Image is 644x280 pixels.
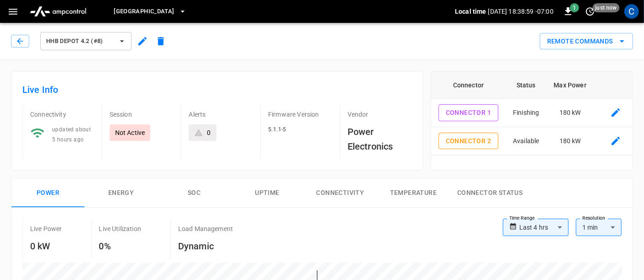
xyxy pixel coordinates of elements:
div: Last 4 hrs [519,219,569,236]
td: 180 kW [546,99,593,127]
button: Connectivity [304,178,377,208]
td: 180 kW [546,127,593,156]
table: connector table [431,71,638,155]
span: 1 [570,3,579,12]
th: Max Power [546,71,593,99]
span: HHB Depot 4.2 (#8) [46,36,114,47]
button: set refresh interval [583,4,597,19]
span: 5.1.1-5 [268,126,286,133]
h6: Dynamic [178,239,233,253]
th: Status [506,71,546,99]
span: [GEOGRAPHIC_DATA] [114,6,174,17]
p: Firmware Version [268,110,333,119]
p: Vendor [348,110,412,119]
button: Connector 2 [438,133,498,150]
button: Power [11,178,84,208]
button: Connector 1 [438,104,498,121]
p: Not Active [115,128,145,137]
button: Uptime [231,178,304,208]
h6: Live Info [22,82,412,97]
button: Energy [84,178,158,208]
h6: 0 kW [30,239,62,253]
td: Available [506,127,546,156]
button: [GEOGRAPHIC_DATA] [110,3,190,21]
span: just now [593,3,620,12]
th: Connector [431,71,506,99]
td: Finishing [506,99,546,127]
h6: 0% [99,239,141,253]
p: [DATE] 18:38:59 -07:00 [488,7,554,16]
h6: Power Electronics [348,124,412,154]
p: Live Utilization [99,224,141,233]
p: Live Power [30,224,62,233]
button: Connector Status [450,178,530,208]
div: remote commands options [540,33,633,50]
p: Session [110,110,174,119]
p: Connectivity [30,110,95,119]
button: Remote Commands [540,33,633,50]
button: Temperature [377,178,450,208]
img: ampcontrol.io logo [26,3,90,20]
button: SOC [158,178,231,208]
button: HHB Depot 4.2 (#8) [40,32,132,50]
label: Resolution [582,215,605,222]
label: Time Range [509,215,535,222]
p: Local time [455,7,486,16]
p: Alerts [189,110,253,119]
div: profile-icon [624,4,639,19]
span: updated about 5 hours ago [52,126,91,143]
div: 1 min [576,219,622,236]
p: Load Management [178,224,233,233]
div: 0 [207,128,211,137]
